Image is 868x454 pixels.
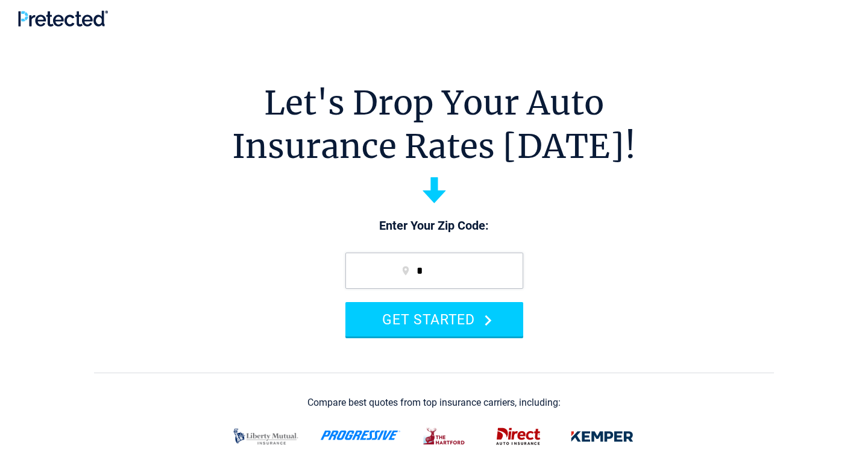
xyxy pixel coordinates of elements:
[345,253,523,289] input: zip code
[489,421,548,452] img: direct
[415,421,474,452] img: thehartford
[562,421,642,452] img: kemper
[226,421,306,452] img: liberty
[18,10,108,27] img: Pretected Logo
[320,430,401,440] img: progressive
[333,218,535,235] p: Enter Your Zip Code:
[345,302,523,336] button: GET STARTED
[232,81,636,168] h1: Let's Drop Your Auto Insurance Rates [DATE]!
[307,397,561,408] div: Compare best quotes from top insurance carriers, including:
